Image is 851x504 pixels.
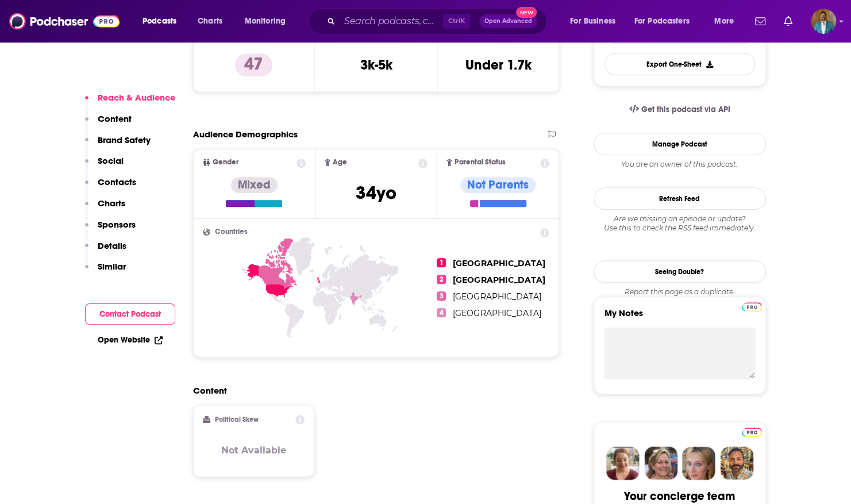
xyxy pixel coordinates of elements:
div: Are we missing an episode or update? Use this to check the RSS feed immediately. [594,214,766,233]
span: Parental Status [455,159,506,166]
span: Age [333,159,347,166]
button: Refresh Feed [594,187,766,210]
img: Jon Profile [720,447,753,480]
p: Reach & Audience [98,92,175,103]
div: Search podcasts, credits, & more... [319,8,558,34]
span: Gender [213,159,238,166]
h2: Audience Demographics [193,129,298,140]
span: Charts [198,13,222,29]
span: [GEOGRAPHIC_DATA] [453,291,541,302]
span: 3 [437,291,446,301]
button: Content [85,113,132,134]
button: open menu [134,12,191,30]
img: User Profile [811,9,836,34]
p: 47 [235,53,272,76]
span: 2 [437,275,446,284]
a: Open Website [98,335,163,345]
p: Brand Safety [98,134,151,145]
span: Podcasts [143,13,176,29]
div: Your concierge team [624,489,735,503]
a: Charts [190,12,229,30]
span: Ctrl K [443,14,470,29]
span: Countries [215,228,248,236]
h2: Content [193,385,550,396]
a: Seeing Double? [594,260,766,283]
span: [GEOGRAPHIC_DATA] [453,308,541,318]
p: Details [98,240,126,251]
p: Social [98,155,124,166]
button: Social [85,155,124,176]
a: Pro website [742,301,762,311]
img: Podchaser - Follow, Share and Rate Podcasts [9,10,120,32]
div: Mixed [231,177,278,193]
span: Open Advanced [484,18,532,24]
button: Contact Podcast [85,303,175,325]
span: More [714,13,734,29]
img: Podchaser Pro [742,428,762,437]
button: open menu [237,12,301,30]
span: 1 [437,258,446,267]
button: Brand Safety [85,134,151,156]
label: My Notes [604,307,755,328]
img: Jules Profile [682,447,715,480]
span: Get this podcast via API [641,105,730,114]
span: Logged in as smortier42491 [811,9,836,34]
button: Contacts [85,176,136,198]
h3: 3k-5k [360,56,392,74]
span: [GEOGRAPHIC_DATA] [453,258,545,268]
button: open menu [706,12,748,30]
h2: Political Skew [215,415,259,424]
div: Report this page as a duplicate. [594,287,766,297]
button: Open AdvancedNew [479,14,537,28]
p: Content [98,113,132,124]
button: Details [85,240,126,261]
h3: Under 1.7k [465,56,532,74]
input: Search podcasts, credits, & more... [340,12,443,30]
img: Podchaser Pro [742,302,762,311]
button: Show profile menu [811,9,836,34]
p: Contacts [98,176,136,187]
p: Charts [98,198,125,209]
a: Pro website [742,426,762,437]
span: 4 [437,308,446,317]
div: Not Parents [460,177,536,193]
button: Similar [85,261,126,282]
img: Barbara Profile [644,447,677,480]
button: Charts [85,198,125,219]
span: For Business [570,13,615,29]
a: Show notifications dropdown [750,11,770,31]
div: You are an owner of this podcast. [594,160,766,169]
button: open menu [627,12,706,30]
a: Manage Podcast [594,133,766,155]
img: Sydney Profile [606,447,640,480]
button: Reach & Audience [85,92,175,113]
a: Show notifications dropdown [779,11,797,31]
p: Sponsors [98,219,136,230]
span: New [516,7,537,18]
a: Get this podcast via API [620,95,740,124]
button: Sponsors [85,219,136,240]
p: Similar [98,261,126,272]
button: Export One-Sheet [604,53,755,75]
h3: Not Available [221,445,286,456]
span: Monitoring [245,13,286,29]
span: 34 yo [356,182,396,204]
span: [GEOGRAPHIC_DATA] [453,275,545,285]
span: For Podcasters [634,13,690,29]
button: open menu [562,12,630,30]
